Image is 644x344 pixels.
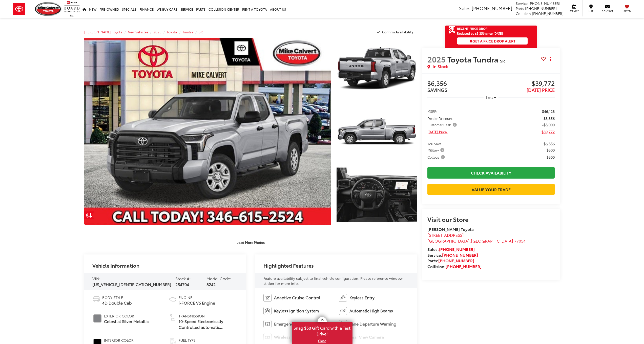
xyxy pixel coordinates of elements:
[427,147,445,153] span: Military
[457,26,488,31] span: Recent Price Drop!
[128,30,148,34] a: New Vehicles
[427,263,482,269] strong: Collision:
[274,308,319,314] span: Keyless Ignition System
[427,80,491,88] span: $6,356
[433,63,448,69] span: In Stock
[427,122,458,127] span: Customer Cash
[374,28,417,36] button: Confirm Availability
[337,38,417,99] a: Expand Photo 1
[336,37,418,99] img: 2025 Toyota Tundra SR
[427,226,474,232] strong: [PERSON_NAME] Toyota
[337,165,417,225] a: Expand Photo 3
[182,30,193,34] a: Tundra
[542,116,555,121] span: -$3,356
[459,5,470,11] span: Sales
[427,122,459,127] button: Customer Cash
[427,116,452,121] span: Dealer Discount
[427,109,437,114] span: MSRP:
[442,252,478,258] a: [PHONE_NUMBER]
[175,275,191,281] span: Stock #:
[84,30,122,34] a: [PERSON_NAME] Toyota
[516,1,528,6] span: Service
[102,295,132,300] span: Body Style
[336,101,418,162] img: 2025 Toyota Tundra SR
[527,87,555,93] span: [DATE] PRICE
[339,294,347,302] img: Keyless Entry
[542,109,555,114] span: $46,128
[542,129,555,134] span: $39,772
[35,2,62,16] img: Mike Calvert Toyota
[427,167,555,178] a: Check Availability
[621,9,633,13] span: Saved
[427,129,448,134] span: [DATE] Price:
[263,263,314,268] h2: Highlighted Features
[439,246,475,252] a: [PHONE_NUMBER]
[525,6,557,11] span: [PHONE_NUMBER]
[102,300,132,306] span: 4D Double Cab
[471,238,513,244] span: [GEOGRAPHIC_DATA]
[486,95,493,100] span: Less
[167,30,177,34] a: Toyota
[484,93,499,102] button: Less
[427,141,441,146] span: You Save
[104,338,134,343] span: Interior Color
[445,26,537,32] a: Get Price Drop Alert Recent Price Drop!
[427,54,446,64] span: 2025
[179,300,215,306] span: i-FORCE V6 Engine
[349,308,393,314] span: Automatic High Beams
[550,57,551,61] span: dropdown dots
[84,211,94,219] a: Get Price Drop Alert
[546,55,555,63] button: Actions
[585,9,596,13] span: Map
[427,232,464,238] span: [STREET_ADDRESS]
[427,147,446,153] button: Military
[457,32,528,35] span: Reduced by $3,356 since [DATE]
[427,238,470,244] span: [GEOGRAPHIC_DATA]
[93,314,101,322] span: #828387
[532,11,564,16] span: [PHONE_NUMBER]
[339,307,347,315] img: Automatic High Beams
[336,164,418,226] img: 2025 Toyota Tundra SR
[491,80,555,88] span: $39,772
[514,238,526,244] span: 77054
[447,54,500,64] span: Toyota Tundra
[206,275,231,281] span: Model Code:
[542,122,555,127] span: -$3,000
[263,294,272,302] img: Adaptive Cruise Control
[427,238,526,244] span: ,
[175,281,189,287] span: 254704
[82,37,334,226] img: 2025 Toyota Tundra SR
[547,155,555,160] span: $500
[446,263,482,269] a: [PHONE_NUMBER]
[427,252,478,258] strong: Service:
[153,30,161,34] a: 2025
[337,101,417,162] a: Expand Photo 2
[92,263,139,268] h2: Vehicle Information
[472,5,512,11] span: [PHONE_NUMBER]
[427,184,555,195] a: Value Your Trade
[427,155,446,160] span: College
[263,320,272,328] img: Emergency Brake Assist
[516,11,531,16] span: Collision
[292,322,352,338] span: Snag $50 Gift Card with a Test Drive!
[263,276,403,286] span: Feature availability subject to final vehicle configuration. Please reference window sticker for ...
[92,275,100,281] span: VIN:
[427,257,474,263] strong: Parts:
[382,30,413,34] span: Confirm Availability
[199,30,203,34] span: SR
[179,295,215,300] span: Engine
[547,147,555,153] span: $500
[274,295,320,300] span: Adaptive Cruise Control
[438,257,474,263] a: [PHONE_NUMBER]
[516,6,524,11] span: Parts
[427,216,555,222] h2: Visit our Store
[179,313,238,318] span: Transmission
[92,281,171,287] span: [US_VEHICLE_IDENTIFICATION_NUMBER]
[84,38,331,225] a: Expand Photo 0
[602,9,613,13] span: Contact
